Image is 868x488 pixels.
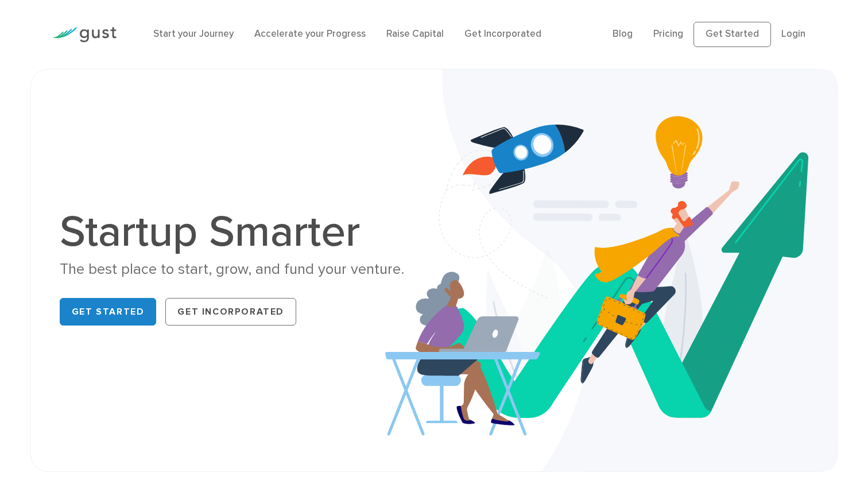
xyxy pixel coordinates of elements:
[464,28,541,40] a: Get Incorporated
[165,298,296,326] a: Get Incorporated
[385,69,837,471] img: Startup Smarter Hero
[153,28,234,40] a: Start your Journey
[693,22,771,47] a: Get Started
[386,28,444,40] a: Raise Capital
[60,260,425,280] div: The best place to start, grow, and fund your venture.
[653,28,683,40] a: Pricing
[60,210,425,254] h1: Startup Smarter
[254,28,366,40] a: Accelerate your Progress
[613,28,633,40] a: Blog
[781,28,805,40] a: Login
[52,27,117,42] img: Gust Logo
[60,298,157,326] a: Get Started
